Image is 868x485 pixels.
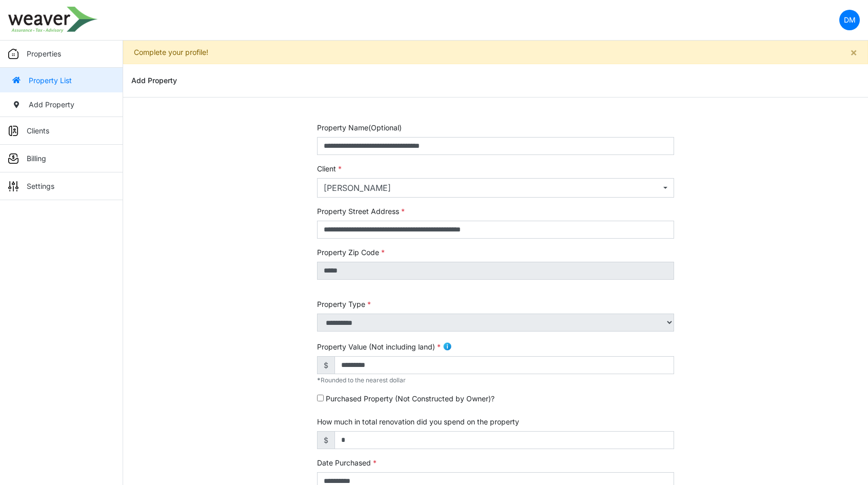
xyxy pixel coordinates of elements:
[27,125,49,136] p: Clients
[443,342,452,351] img: info.png
[8,153,18,164] img: sidemenu_billing.png
[844,14,856,25] p: DM
[8,49,18,59] img: sidemenu_properties.png
[326,393,495,404] label: Purchased Property (Not Constructed by Owner)?
[839,10,860,30] a: DM
[27,181,54,191] p: Settings
[317,299,371,309] label: Property Type
[317,206,405,217] label: Property Street Address
[317,247,385,258] label: Property Zip Code
[27,153,46,164] p: Billing
[317,431,335,449] span: $
[123,40,868,64] div: Complete your profile!
[131,76,177,85] h6: Add Property
[317,356,335,374] span: $
[8,181,18,191] img: sidemenu_settings.png
[324,182,661,194] div: [PERSON_NAME]
[27,48,61,59] p: Properties
[317,457,377,468] label: Date Purchased
[317,122,402,133] label: Property Name(Optional)
[317,341,441,352] label: Property Value (Not including land)
[8,7,98,33] img: spp logo
[317,178,674,198] button: Rafael Ferrales
[317,376,406,384] span: Rounded to the nearest dollar
[8,126,18,136] img: sidemenu_client.png
[850,46,857,59] span: ×
[317,163,342,174] label: Client
[840,41,867,64] button: Close
[317,416,519,427] label: How much in total renovation did you spend on the property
